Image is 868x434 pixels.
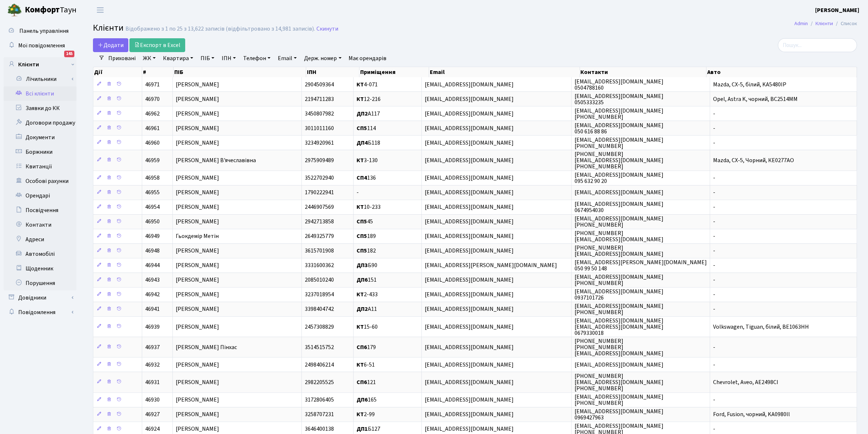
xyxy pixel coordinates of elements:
[7,3,22,17] img: logo.png
[4,290,77,305] a: Довідники
[145,247,160,255] span: 46948
[4,159,77,174] a: Квитанції
[713,323,809,331] span: Volkswagen, Tiguan, білий, BE1063HH
[713,305,715,313] span: -
[176,247,219,255] span: [PERSON_NAME]
[305,232,334,241] span: 2649325779
[357,218,373,226] span: 45
[4,261,77,276] a: Щоденник
[93,38,128,52] a: Додати
[19,27,69,35] span: Панель управління
[176,174,219,182] span: [PERSON_NAME]
[145,411,160,419] span: 46927
[357,110,380,118] span: А117
[305,425,334,433] span: 3646400138
[91,4,109,16] button: Переключити навігацію
[176,343,237,351] span: [PERSON_NAME] Пінхас
[4,305,77,320] a: Повідомлення
[145,425,160,433] span: 46924
[833,20,857,28] li: Список
[4,247,77,261] a: Автомобілі
[357,361,364,369] b: КТ
[357,247,367,255] b: СП5
[357,218,367,226] b: СП5
[575,78,663,92] span: [EMAIL_ADDRESS][DOMAIN_NAME] 0504788160
[145,396,160,404] span: 46930
[425,276,514,284] span: [EMAIL_ADDRESS][DOMAIN_NAME]
[425,218,514,226] span: [EMAIL_ADDRESS][DOMAIN_NAME]
[4,232,77,247] a: Адреси
[425,95,514,103] span: [EMAIL_ADDRESS][DOMAIN_NAME]
[305,95,334,103] span: 2194711283
[816,20,833,27] a: Клієнти
[174,67,306,77] th: ПІБ
[713,425,715,433] span: -
[176,189,219,197] span: [PERSON_NAME]
[575,258,707,273] span: [EMAIL_ADDRESS][PERSON_NAME][DOMAIN_NAME] 050 99 50 148
[713,411,790,419] span: Ford, Fusion, чорний, KA0980ll
[713,124,715,132] span: -
[4,24,77,38] a: Панель управління
[305,218,334,226] span: 2942713858
[778,38,857,52] input: Пошук...
[575,150,663,171] span: [PHONE_NUMBER] [EMAIL_ADDRESS][DOMAIN_NAME] [PHONE_NUMBER]
[305,343,334,351] span: 3514515752
[176,81,219,89] span: [PERSON_NAME]
[713,174,715,182] span: -
[305,110,334,118] span: 3450807982
[176,291,219,299] span: [PERSON_NAME]
[357,305,377,313] span: А11
[425,361,514,369] span: [EMAIL_ADDRESS][DOMAIN_NAME]
[176,139,219,147] span: [PERSON_NAME]
[425,203,514,211] span: [EMAIL_ADDRESS][DOMAIN_NAME]
[125,26,315,32] div: Відображено з 1 по 25 з 13,622 записів (відфільтровано з 14,981 записів).
[4,57,77,72] a: Клієнти
[425,396,514,404] span: [EMAIL_ADDRESS][DOMAIN_NAME]
[25,4,77,16] span: Таун
[176,124,219,132] span: [PERSON_NAME]
[305,378,334,386] span: 2982205525
[575,288,663,302] span: [EMAIL_ADDRESS][DOMAIN_NAME] 0937101726
[4,101,77,116] a: Заявки до КК
[145,81,160,89] span: 46971
[713,343,715,351] span: -
[93,21,124,34] span: Клієнти
[160,52,196,64] a: Квартира
[713,95,798,103] span: Opel, Astra K, чорний, BC2514MM
[357,276,377,284] span: 151
[357,124,367,132] b: СП5
[713,139,715,147] span: -
[575,136,663,150] span: [EMAIL_ADDRESS][DOMAIN_NAME] [PHONE_NUMBER]
[425,305,514,313] span: [EMAIL_ADDRESS][DOMAIN_NAME]
[305,174,334,182] span: 3522702940
[301,52,344,64] a: Держ. номер
[4,145,77,159] a: Боржники
[145,110,160,118] span: 46962
[357,378,376,386] span: 121
[98,41,124,49] span: Додати
[198,52,217,64] a: ПІБ
[429,67,580,77] th: Email
[145,95,160,103] span: 46970
[425,291,514,299] span: [EMAIL_ADDRESS][DOMAIN_NAME]
[713,361,715,369] span: -
[357,174,376,182] span: 136
[145,124,160,132] span: 46961
[357,232,367,241] b: СП5
[357,276,368,284] b: ДП6
[575,337,663,357] span: [PHONE_NUMBER] [PHONE_NUMBER] [EMAIL_ADDRESS][DOMAIN_NAME]
[145,262,160,270] span: 46944
[105,52,139,64] a: Приховані
[713,291,715,299] span: -
[145,139,160,147] span: 46960
[305,396,334,404] span: 3172806405
[815,6,859,14] b: [PERSON_NAME]
[357,291,364,299] b: КТ
[425,110,514,118] span: [EMAIL_ADDRESS][DOMAIN_NAME]
[4,86,77,101] a: Всі клієнти
[219,52,239,64] a: ІПН
[357,396,377,404] span: 165
[275,52,300,64] a: Email
[425,425,514,433] span: [EMAIL_ADDRESS][DOMAIN_NAME]
[145,378,160,386] span: 46931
